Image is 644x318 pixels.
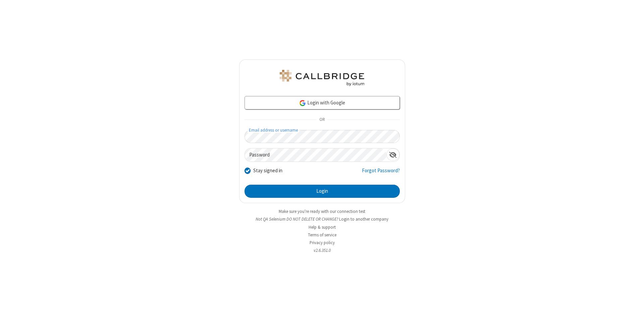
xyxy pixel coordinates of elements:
a: Login with Google [245,96,400,109]
a: Make sure you're ready with our connection test [279,209,365,214]
button: Login to another company [339,216,388,222]
label: Stay signed in [253,167,282,175]
li: v2.6.351.0 [239,247,405,254]
li: Not QA Selenium DO NOT DELETE OR CHANGE? [239,216,405,222]
input: Email address or username [245,130,400,143]
a: Privacy policy [310,240,335,245]
span: OR [317,115,327,125]
iframe: Chat [627,301,639,313]
button: Login [245,185,400,198]
a: Help & support [309,224,336,230]
input: Password [245,148,386,162]
img: QA Selenium DO NOT DELETE OR CHANGE [278,70,366,86]
a: Terms of service [308,232,336,238]
a: Forgot Password? [362,167,400,180]
div: Show password [386,148,399,161]
img: google-icon.png [299,99,306,107]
